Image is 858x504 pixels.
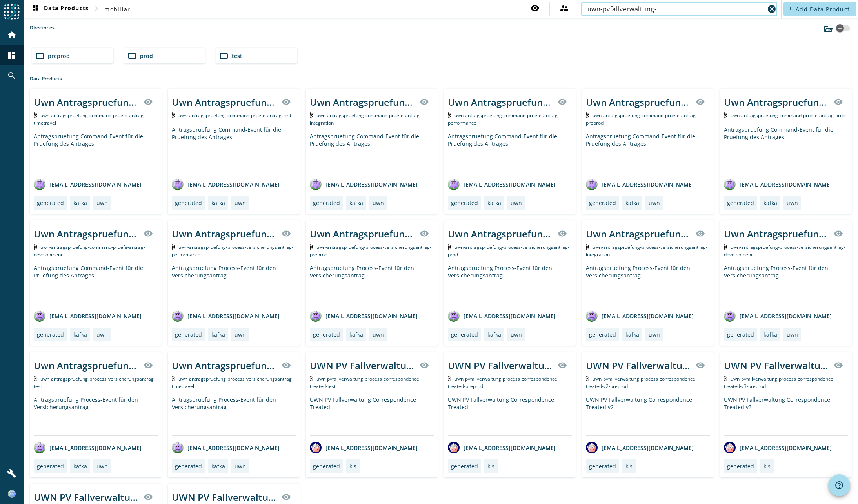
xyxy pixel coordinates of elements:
[724,264,848,304] div: Antragspruefung Process-Event für den Versicherungsantrag
[649,199,660,207] div: uwn
[586,178,694,190] div: [EMAIL_ADDRESS][DOMAIN_NAME]
[34,96,139,109] div: Uwn Antragspruefung Command Pruefe Antrag
[724,244,727,250] img: Kafka Topic: uwn-antragspruefung-process-versicherungsantrag-development
[34,310,142,322] div: [EMAIL_ADDRESS][DOMAIN_NAME]
[175,331,202,338] div: generated
[724,96,829,109] div: Uwn Antragspruefung Command Pruefe Antrag
[586,112,589,118] img: Kafka Topic: uwn-antragspruefung-command-pruefe-antrag-preprod
[175,462,202,470] div: generated
[144,97,153,107] mat-icon: visibility
[448,442,460,453] img: avatar
[172,376,175,381] img: Kafka Topic: uwn-antragspruefung-process-versicherungsantrag-timetravel
[448,244,451,250] img: Kafka Topic: uwn-antragspruefung-process-versicherungsantrag-prod
[310,178,322,190] img: avatar
[34,442,142,453] div: [EMAIL_ADDRESS][DOMAIN_NAME]
[448,112,559,126] span: Kafka Topic: uwn-antragspruefung-command-pruefe-antrag-performance
[724,442,736,453] img: avatar
[144,492,153,502] mat-icon: visibility
[219,51,229,60] mat-icon: folder_open
[101,2,133,16] button: mobiliar
[558,97,567,107] mat-icon: visibility
[796,5,850,13] span: Add Data Product
[834,97,843,107] mat-icon: visibility
[586,375,697,390] span: Kafka Topic: uwn-pvfallverwaltung-process-correspondence-treated-v2-preprod
[586,442,598,453] img: avatar
[4,4,20,20] img: spoud-logo.svg
[349,331,363,338] div: kafka
[731,112,845,119] span: Kafka Topic: uwn-antragspruefung-command-pruefe-antrag-prod
[763,199,777,207] div: kafka
[172,310,184,322] img: avatar
[310,396,434,435] div: UWN PV Fallverwaltung Correspondence Treated
[696,229,705,238] mat-icon: visibility
[727,199,754,207] div: generated
[175,199,202,207] div: generated
[511,331,522,338] div: uwn
[310,178,418,190] div: [EMAIL_ADDRESS][DOMAIN_NAME]
[448,310,556,322] div: [EMAIL_ADDRESS][DOMAIN_NAME]
[310,244,313,250] img: Kafka Topic: uwn-antragspruefung-process-versicherungsantrag-preprod
[724,178,832,190] div: [EMAIL_ADDRESS][DOMAIN_NAME]
[172,396,296,435] div: Antragspruefung Process-Event für den Versicherungsantrag
[172,96,277,109] div: Uwn Antragspruefung Command Pruefe Antrag
[48,52,70,60] span: preprod
[451,331,478,338] div: generated
[172,442,280,453] div: [EMAIL_ADDRESS][DOMAIN_NAME]
[589,199,616,207] div: generated
[313,199,340,207] div: generated
[34,227,139,240] div: Uwn Antragspruefung Command Pruefe Antrag
[586,310,694,322] div: [EMAIL_ADDRESS][DOMAIN_NAME]
[172,126,296,172] div: Antragspruefung Command-Event für die Pruefung des Antrages
[724,244,845,258] span: Kafka Topic: uwn-antragspruefung-process-versicherungsantrag-development
[558,361,567,370] mat-icon: visibility
[178,112,291,119] span: Kafka Topic: uwn-antragspruefung-command-pruefe-antrag-test
[448,396,572,435] div: UWN PV Fallverwaltung Correspondence Treated
[73,331,87,338] div: kafka
[140,52,153,60] span: prod
[34,310,45,322] img: avatar
[7,469,16,478] mat-icon: build
[310,96,415,109] div: Uwn Antragspruefung Command Pruefe Antrag
[282,492,291,502] mat-icon: visibility
[724,310,736,322] img: avatar
[724,396,848,435] div: UWN PV Fallverwaltung Correspondence Treated v3
[766,4,777,15] button: Clear
[211,462,225,470] div: kafka
[589,462,616,470] div: generated
[310,310,322,322] img: avatar
[448,442,556,453] div: [EMAIL_ADDRESS][DOMAIN_NAME]
[172,244,293,258] span: Kafka Topic: uwn-antragspruefung-process-versicherungsantrag-performance
[724,376,727,381] img: Kafka Topic: uwn-pvfallverwaltung-process-correspondence-treated-v3-preprod
[144,229,153,238] mat-icon: visibility
[172,375,293,390] span: Kafka Topic: uwn-antragspruefung-process-versicherungsantrag-timetravel
[73,462,87,470] div: kafka
[586,244,707,258] span: Kafka Topic: uwn-antragspruefung-process-versicherungsantrag-integration
[37,331,64,338] div: generated
[349,462,356,470] div: kis
[420,361,429,370] mat-icon: visibility
[586,442,694,453] div: [EMAIL_ADDRESS][DOMAIN_NAME]
[586,359,691,372] div: UWN PV Fallverwaltung Correspondence Treated v2
[783,2,856,16] button: Add Data Product
[30,24,55,39] label: Directories
[310,227,415,240] div: Uwn Antragspruefung Process Versicherungsantrag
[787,199,798,207] div: uwn
[560,4,569,13] mat-icon: supervisor_account
[787,331,798,338] div: uwn
[589,331,616,338] div: generated
[724,112,727,118] img: Kafka Topic: uwn-antragspruefung-command-pruefe-antrag-prod
[586,96,691,109] div: Uwn Antragspruefung Command Pruefe Antrag
[724,442,832,453] div: [EMAIL_ADDRESS][DOMAIN_NAME]
[234,462,246,470] div: uwn
[420,229,429,238] mat-icon: visibility
[34,376,37,381] img: Kafka Topic: uwn-antragspruefung-process-versicherungsantrag-test
[310,376,313,381] img: Kafka Topic: uwn-pvfallverwaltung-process-correspondence-treated-test
[7,30,16,40] mat-icon: home
[724,375,835,390] span: Kafka Topic: uwn-pvfallverwaltung-process-correspondence-treated-v3-preprod
[34,244,145,258] span: Kafka Topic: uwn-antragspruefung-command-pruefe-antrag-development
[625,199,639,207] div: kafka
[724,359,829,372] div: UWN PV Fallverwaltung Correspondence Treated v3
[7,51,16,60] mat-icon: dashboard
[92,4,101,13] mat-icon: chevron_right
[788,7,793,11] mat-icon: add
